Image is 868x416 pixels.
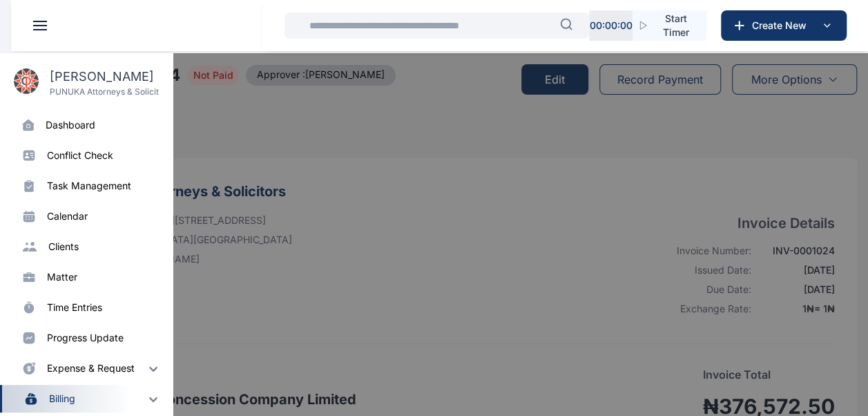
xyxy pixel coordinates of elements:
[145,390,162,407] img: 55rwRjFEX5E7Gw8PS2Ojdim+VIHJD8DsSuKnc8xw2S3xojYtH5FYmlFsnytGkNPEfgu7wegX7y+39wimQ5hw7y0ku6XV6L+BH...
[48,240,79,254] div: clients
[47,331,124,345] div: progress update
[47,209,88,223] div: calendar
[657,12,695,39] span: Start Timer
[47,179,131,193] div: task management
[49,392,75,406] div: billing
[47,301,102,314] div: time entries
[47,149,113,162] div: conflict check
[721,10,847,41] button: Create New
[47,270,77,284] div: matter
[589,19,632,32] p: 00 : 00 : 00
[746,19,818,32] span: Create New
[633,10,706,41] button: Start Timer
[47,361,135,375] div: expense & request
[50,67,159,86] p: [PERSON_NAME]
[50,86,159,97] p: PUNUKA Attorneys & Solicitors
[14,68,39,94] img: logo
[46,118,95,132] div: dashboard
[145,360,162,377] img: 55rwRjFEX5E7Gw8PS2Ojdim+VIHJD8DsSuKnc8xw2S3xojYtH5FYmlFsnytGkNPEfgu7wegX7y+39wimQ5hw7y0ku6XV6L+BH...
